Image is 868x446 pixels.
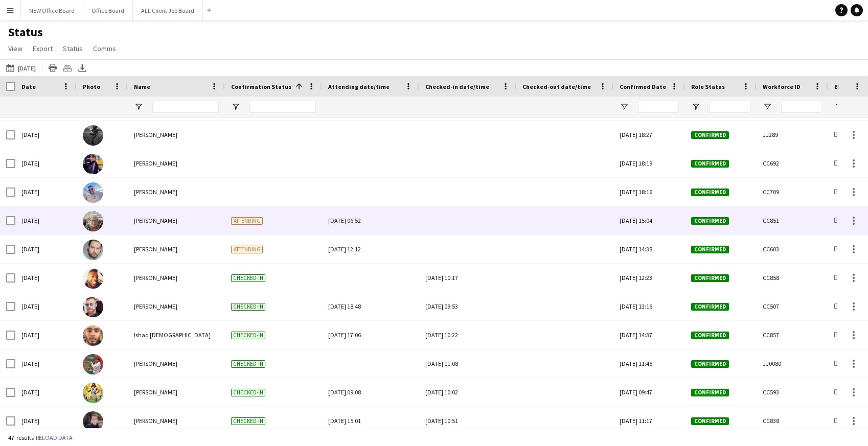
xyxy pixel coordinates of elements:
app-action-btn: Export XLSX [76,62,88,74]
img: Craig Leinster [83,240,103,260]
button: Reload data [34,432,75,443]
div: CC857 [757,321,828,349]
div: [DATE] 09:08 [328,378,413,406]
button: ALL Client Job Board [133,1,203,20]
button: Open Filter Menu [231,102,240,111]
div: [DATE] 11:17 [613,407,685,435]
img: Alex Waddingham [83,383,103,403]
img: Desiree Ramsey [83,154,103,174]
div: [DATE] [15,178,77,206]
app-action-btn: Print [47,62,59,74]
img: Ashley Roberts [83,182,103,203]
div: CC593 [757,378,828,406]
span: Confirmed [691,332,729,339]
img: Carol Shepherd [83,211,103,231]
span: View [8,44,22,53]
div: [DATE] 18:48 [328,292,413,320]
span: Export [33,44,53,53]
span: Confirmed [691,360,729,368]
div: CC858 [757,264,828,292]
div: [DATE] [15,321,77,349]
div: [DATE] [15,407,77,435]
span: Confirmed [691,274,729,282]
span: Comms [93,44,116,53]
div: [DATE] [15,264,77,292]
div: [DATE] [15,149,77,177]
a: View [4,42,27,55]
app-action-btn: Crew files as ZIP [61,62,74,74]
span: Attending date/time [328,83,390,90]
span: Checked-in [231,389,265,396]
div: [DATE] 14:38 [613,235,685,263]
div: CC838 [757,407,828,435]
span: [PERSON_NAME] [134,159,177,167]
div: [DATE] 18:19 [613,149,685,177]
div: [DATE] 10:17 [425,264,510,292]
button: Open Filter Menu [134,102,143,111]
div: CC692 [757,149,828,177]
span: [PERSON_NAME] [134,217,177,224]
span: Confirmed [691,417,729,425]
a: Export [29,42,57,55]
div: [DATE] 06:52 [328,206,413,234]
span: [PERSON_NAME] [134,188,177,196]
span: Role Status [691,83,725,90]
input: Role Status Filter Input [710,101,750,113]
div: [DATE] 14:37 [613,321,685,349]
a: Comms [89,42,120,55]
button: [DATE] [4,62,38,74]
div: [DATE] 11:45 [613,349,685,378]
span: Name [134,83,150,90]
input: Name Filter Input [152,101,219,113]
span: Workforce ID [763,83,801,90]
span: Confirmed Date [620,83,666,90]
span: Confirmed [691,160,729,168]
img: Austin Currithers [83,268,103,289]
div: [DATE] 13:16 [613,292,685,320]
div: JJ289 [757,121,828,149]
div: [DATE] 15:01 [328,407,413,435]
img: Chris Hickie [83,297,103,317]
span: Status [63,44,83,53]
div: [DATE] 09:53 [425,292,510,320]
button: Open Filter Menu [763,102,772,111]
span: Checked-in [231,274,265,282]
span: Confirmed [691,189,729,196]
span: Checked-in date/time [425,83,489,90]
div: [DATE] [15,235,77,263]
div: CC507 [757,292,828,320]
div: [DATE] 15:04 [613,206,685,234]
span: [PERSON_NAME] [134,131,177,138]
div: [DATE] 12:23 [613,264,685,292]
img: Ishaq Islam [83,325,103,346]
div: [DATE] 12:12 [328,235,413,263]
div: [DATE] 09:47 [613,378,685,406]
span: [PERSON_NAME] [134,417,177,425]
span: Checked-out date/time [522,83,591,90]
img: SCOTT MCKELLAR [83,125,103,146]
span: [PERSON_NAME] [134,274,177,281]
input: Confirmation Status Filter Input [249,101,316,113]
span: Confirmed [691,217,729,225]
span: Confirmed [691,389,729,396]
button: NEW Office Board [21,1,83,20]
div: [DATE] [15,292,77,320]
span: Confirmed [691,246,729,253]
div: [DATE] 10:22 [425,321,510,349]
span: Board [834,83,852,90]
div: JJ0080 [757,349,828,378]
div: CC709 [757,178,828,206]
span: Confirmed [691,303,729,311]
span: Photo [83,83,100,90]
a: Status [59,42,87,55]
input: Workforce ID Filter Input [781,101,822,113]
div: [DATE] 11:08 [425,349,510,378]
span: Confirmation Status [231,83,291,90]
span: [PERSON_NAME] [134,245,177,253]
input: Confirmed Date Filter Input [638,101,679,113]
div: CC851 [757,206,828,234]
span: Attending [231,217,263,225]
div: [DATE] 18:27 [613,121,685,149]
button: Open Filter Menu [834,102,843,111]
span: Checked-in [231,303,265,311]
